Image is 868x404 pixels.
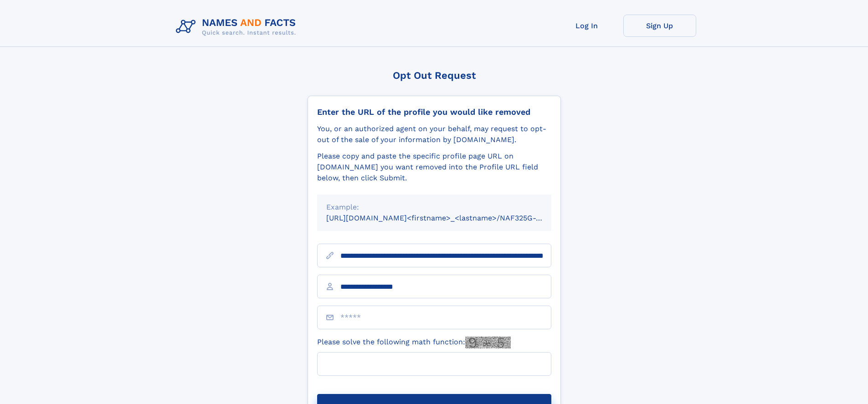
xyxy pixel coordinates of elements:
[317,151,551,184] div: Please copy and paste the specific profile page URL on [DOMAIN_NAME] you want removed into the Pr...
[326,214,569,222] small: [URL][DOMAIN_NAME]<firstname>_<lastname>/NAF325G-xxxxxxxx
[550,15,623,37] a: Log In
[317,337,511,348] label: Please solve the following math function:
[317,123,551,145] div: You, or an authorized agent on your behalf, may request to opt-out of the sale of your informatio...
[326,202,542,213] div: Example:
[317,107,551,117] div: Enter the URL of the profile you would like removed
[623,15,696,37] a: Sign Up
[308,70,561,81] div: Opt Out Request
[172,15,303,39] img: Logo Names and Facts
